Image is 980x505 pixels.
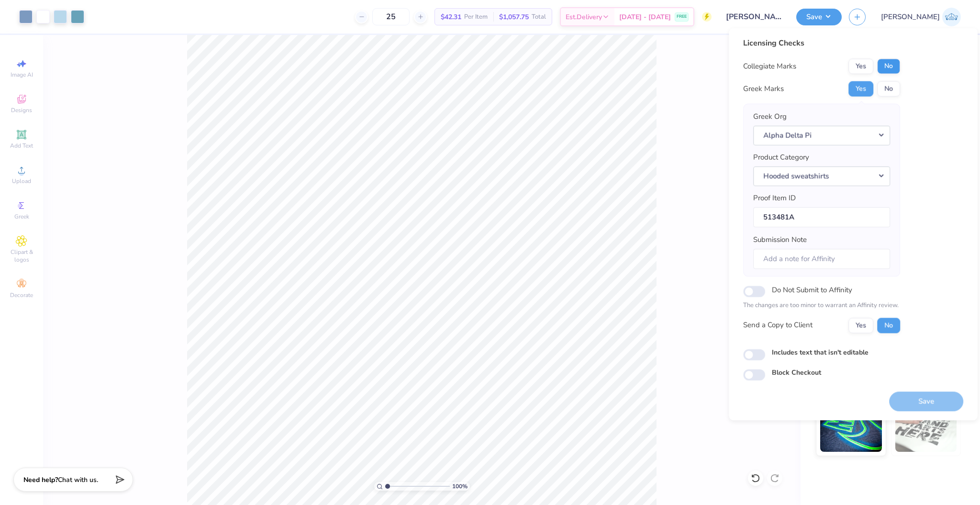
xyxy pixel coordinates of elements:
div: Greek Marks [743,83,784,94]
input: Untitled Design [719,7,789,26]
span: [PERSON_NAME] [881,11,940,23]
label: Submission Note [753,234,807,245]
span: Designs [11,106,32,114]
button: No [877,81,900,96]
img: Josephine Amber Orros [942,8,961,26]
label: Block Checkout [772,367,821,378]
label: Greek Org [753,111,787,122]
label: Do Not Submit to Affinity [772,284,852,296]
input: – – [372,8,410,25]
input: Add a note for Affinity [753,249,890,269]
label: Includes text that isn't editable [772,347,869,357]
button: Yes [848,81,873,96]
span: Clipart & logos [5,248,38,264]
div: Licensing Checks [743,37,900,49]
button: Yes [848,318,873,333]
button: No [877,318,900,333]
p: The changes are too minor to warrant an Affinity review. [743,301,900,310]
span: $1,057.75 [499,12,529,22]
span: 100 % [452,482,468,491]
span: Add Text [10,142,33,149]
button: Yes [848,58,873,74]
span: FREE [677,13,687,20]
div: Collegiate Marks [743,61,796,71]
span: Total [532,12,546,22]
span: [DATE] - [DATE] [619,12,671,22]
img: Glow in the Dark Ink [820,404,882,452]
div: Send a Copy to Client [743,320,813,331]
button: Alpha Delta Pi [753,126,890,145]
span: $42.31 [441,12,461,22]
span: Greek [14,213,29,220]
span: Est. Delivery [566,12,602,22]
label: Product Category [753,152,809,163]
span: Upload [12,177,31,185]
span: Decorate [10,291,33,299]
strong: Need help? [23,475,58,484]
button: Hooded sweatshirts [753,166,890,186]
img: Water based Ink [895,404,957,452]
span: Image AI [11,71,33,79]
button: Save [796,9,842,25]
span: Per Item [464,12,488,22]
label: Proof Item ID [753,193,796,204]
span: Chat with us. [58,475,98,484]
a: [PERSON_NAME] [881,8,961,26]
button: No [877,58,900,74]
